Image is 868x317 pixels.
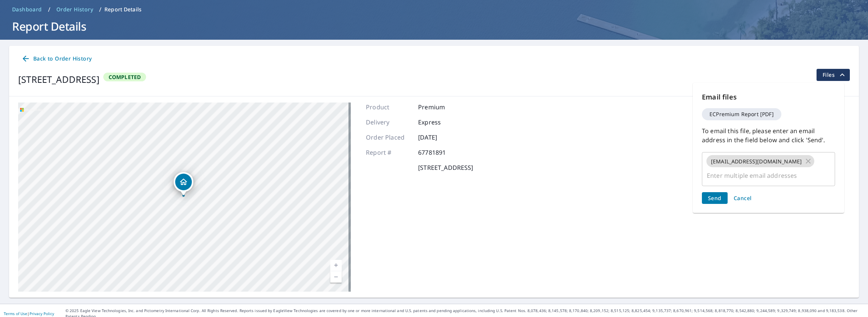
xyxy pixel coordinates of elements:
[4,311,54,316] p: |
[418,103,464,112] p: Premium
[705,168,820,183] input: Enter multiple email addresses
[104,73,146,81] span: Completed
[18,52,95,66] a: Back to Order History
[705,112,778,117] span: ECPremium Report [PDF]
[12,6,42,13] span: Dashboard
[708,194,722,202] span: Send
[418,133,464,142] p: [DATE]
[418,163,473,172] p: [STREET_ADDRESS]
[706,158,806,165] span: [EMAIL_ADDRESS][DOMAIN_NAME]
[30,311,54,316] a: Privacy Policy
[366,133,411,142] p: Order Placed
[21,54,92,64] span: Back to Order History
[702,92,835,102] p: Email files
[330,271,342,283] a: Current Level 19, Zoom Out
[174,172,193,196] div: Dropped pin, building 1, Residential property, 74 Cambridge St Chicopee, MA 01020
[702,192,728,204] button: Send
[816,69,850,81] button: filesDropdownBtn-67781891
[9,3,859,16] nav: breadcrumb
[4,311,27,316] a: Terms of Use
[702,126,835,145] p: To email this file, please enter an email address in the field below and click 'Send'.
[706,155,814,167] div: [EMAIL_ADDRESS][DOMAIN_NAME]
[731,192,755,204] button: Cancel
[734,194,752,202] span: Cancel
[56,6,93,13] span: Order History
[366,148,411,157] p: Report #
[9,3,45,16] a: Dashboard
[330,260,342,271] a: Current Level 19, Zoom In
[418,118,464,127] p: Express
[18,73,100,86] div: [STREET_ADDRESS]
[366,118,411,127] p: Delivery
[418,148,464,157] p: 67781891
[99,5,101,14] li: /
[104,6,142,13] p: Report Details
[48,5,50,14] li: /
[9,19,859,34] h1: Report Details
[823,70,847,79] span: Files
[53,3,96,16] a: Order History
[366,103,411,112] p: Product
